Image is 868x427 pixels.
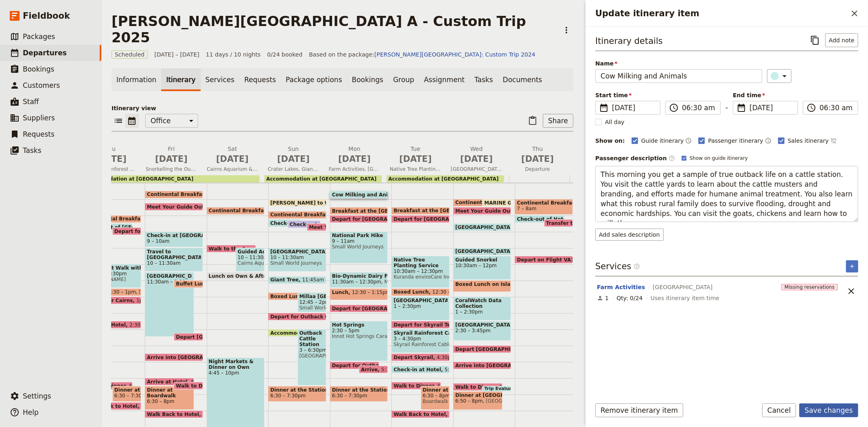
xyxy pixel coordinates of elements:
[844,284,858,298] span: Unlink service
[509,166,566,172] span: Departure
[147,387,192,399] span: Dinner at Boardwalk Social by [PERSON_NAME]
[270,277,302,283] span: Giant Tree
[114,393,150,399] span: 6:30 – 7:30pm
[455,363,547,368] span: Arrive into [GEOGRAPHIC_DATA]
[634,263,640,270] span: ​
[297,329,326,386] div: Outback Cattle Station3 – 6:30pm[GEOGRAPHIC_DATA]
[388,176,498,182] span: Accommodation at [GEOGRAPHIC_DATA]
[239,68,281,91] a: Requests
[455,263,509,268] span: 10:30am – 12pm
[85,265,140,271] span: Rainforest Walk with Indigenous Guide
[266,176,376,182] span: Accommodation at [GEOGRAPHIC_DATA]
[455,208,584,213] span: Meet Your Guide Outside Reception & Depart
[455,398,483,404] span: 6:50 – 8pm
[433,289,463,295] span: 12:30 – 1pm
[112,68,161,91] a: Information
[423,387,448,393] span: Dinner at The [GEOGRAPHIC_DATA]
[509,145,570,175] button: Thu [DATE]Departure
[483,398,537,404] span: [GEOGRAPHIC_DATA]
[23,65,54,73] span: Bookings
[543,114,573,128] button: Share
[437,383,456,388] span: 6:15pm
[145,353,203,361] div: Arrive into [GEOGRAPHIC_DATA][PERSON_NAME]
[451,145,502,165] h2: Wed
[515,215,564,223] div: Check-out of Hotel
[329,145,380,165] h2: Mon
[270,249,324,255] span: [GEOGRAPHIC_DATA]
[268,276,326,284] div: Giant Tree11:45am – 12:15pm
[517,216,572,222] span: Check-out of Hotel
[23,81,60,89] span: Customers
[453,280,512,292] div: Boxed Lunch on Island
[332,273,386,279] span: Bio-Dynamic Dairy Farm
[391,288,450,296] div: Boxed Lunch12:30 – 1pm
[83,215,142,223] div: Continental Breakfast at Hotel
[209,370,263,376] span: 4:45 – 10pm
[270,294,309,299] span: Boxed Lunch
[455,322,509,328] span: [GEOGRAPHIC_DATA]
[145,231,203,247] div: Check-in at [GEOGRAPHIC_DATA][PERSON_NAME] & Board Vessel9 – 10am
[799,403,858,417] button: Save changes
[23,146,42,155] span: Tasks
[23,392,51,400] span: Settings
[437,355,455,360] span: 4:30pm
[762,403,796,417] button: Cancel
[332,192,404,197] span: Cow Milking and Animals
[394,322,472,327] span: Depart for Skyrail Terminal
[209,359,263,370] span: Night Markets & Dinner on Own
[820,103,853,113] input: ​
[288,220,321,228] div: Check-out of Hotel *[PERSON_NAME]
[498,68,547,91] a: Documents
[270,393,306,399] span: 6:30 – 7:30pm
[394,289,432,295] span: Boxed Lunch
[517,206,536,211] span: 7 – 8am
[453,391,503,410] div: Dinner at [GEOGRAPHIC_DATA]6:50 – 8pm[GEOGRAPHIC_DATA]
[147,233,201,238] span: Check-in at [GEOGRAPHIC_DATA][PERSON_NAME] & Board Vessel
[482,199,511,207] div: MARINE GUIDES - Arrive at Office
[391,215,450,223] div: Depart for [GEOGRAPHIC_DATA]
[332,279,381,285] span: 11:30am – 12:30pm
[145,191,203,198] div: Continental Breakfast at Hotel
[145,410,203,418] div: Walk Back to Hotel8pm
[499,384,518,390] span: 6:20pm
[595,69,762,83] input: Name
[270,387,324,393] span: Dinner at the Station
[669,155,675,161] span: ​
[147,273,192,279] span: [GEOGRAPHIC_DATA]
[85,403,141,409] span: Walk Back to Hotel
[300,353,324,359] span: [GEOGRAPHIC_DATA]
[445,367,464,372] span: 5:15pm
[448,166,505,172] span: [GEOGRAPHIC_DATA] [GEOGRAPHIC_DATA], Snorkelling & CoralWatch
[147,399,192,404] span: 6:30 – 8pm
[147,379,191,384] span: Arrive at Hotel
[309,224,437,230] span: Meet Your Guide Outside Reception & Depart
[381,367,400,372] span: 5:15pm
[330,386,388,402] div: Dinner at the Station6:30 – 7:30pm
[209,246,272,251] span: Walk to the Aquarium
[484,200,579,205] span: MARINE GUIDES - Arrive at Office
[81,145,142,175] button: Thu [DATE]Guided Rainforest Walk with Indigenous Guide
[85,277,140,282] span: [PERSON_NAME]
[448,145,509,175] button: Wed [DATE][GEOGRAPHIC_DATA] [GEOGRAPHIC_DATA], Snorkelling & CoralWatch
[176,281,248,287] span: Buffet Lunch on the Boat
[112,114,125,128] button: List view
[332,322,386,328] span: Hot Springs
[147,355,284,360] span: Arrive into [GEOGRAPHIC_DATA][PERSON_NAME]
[332,233,386,238] span: National Park Hike
[114,387,139,393] span: Dinner at [PERSON_NAME][GEOGRAPHIC_DATA]
[83,296,142,304] div: Depart for Cairns1pm
[207,272,265,280] div: Lunch on Own & Afternoon Free Time
[453,199,503,207] div: Continental Breakfast at Hotel
[546,220,601,226] span: Transfer to Airport
[147,238,170,244] span: 9 – 10am
[517,200,571,206] span: Continental Breakfast at Hotel
[595,403,683,417] button: Remove itinerary item
[201,68,240,91] a: Services
[634,263,640,273] span: ​
[332,363,410,368] span: Depart for Outback Station
[332,306,423,311] span: Depart for [GEOGRAPHIC_DATA]
[453,362,512,369] div: Arrive into [GEOGRAPHIC_DATA]
[374,51,536,58] a: [PERSON_NAME][GEOGRAPHIC_DATA]: Custom Trip 2024
[391,366,450,373] div: Check-in at Hotel5:15pm
[142,166,200,172] span: Snorkelling the Outer Great Barrier Reef & Data Collection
